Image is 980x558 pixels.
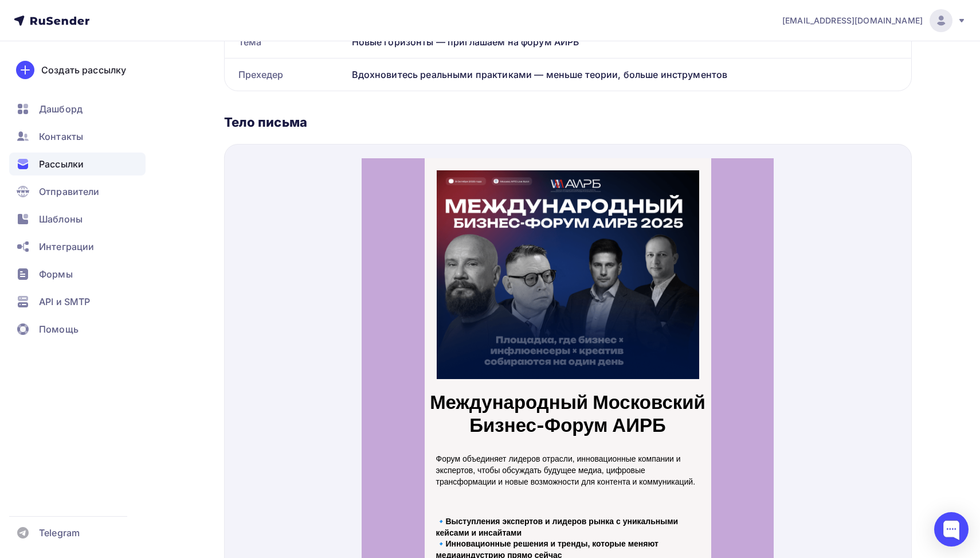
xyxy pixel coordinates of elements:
span: Шаблоны [39,212,83,226]
div: Прехедер [225,58,347,91]
a: [EMAIL_ADDRESS][DOMAIN_NAME] [782,9,966,32]
span: API и SMTP [39,295,90,309]
span: Контакты [39,130,83,143]
span: Формы [39,267,73,281]
span: Отправители [39,185,100,198]
div: Новые горизонты — приглашаем на форум АИРБ [347,26,911,58]
a: Формы [9,263,146,286]
span: Помощь [39,322,79,336]
span: Дашборд [39,102,83,116]
a: Контакты [9,125,146,148]
div: Вдохновитесь реальными практиками — меньше теории, больше инструментов [347,58,911,91]
div: Создать рассылку [41,63,126,77]
strong: 🔹Выступления экспертов и лидеров рынка с уникальными кейсами и инсайтами 🔹Инновационные решения и... [75,358,332,458]
a: Рассылки [9,153,146,175]
img: Форум для бизнеса [75,12,338,221]
a: Отправители [9,180,146,203]
span: Telegram [39,526,80,540]
p: Форум объединяет лидеров отрасли, инновационные компании и экспертов, чтобы обсуждать будущее мед... [75,295,338,329]
span: Рассылки [39,157,84,171]
span: Интеграции [39,240,94,253]
div: Тело письма [224,114,912,130]
h1: Международный Московский Бизнес-Форум АИРБ [63,233,350,278]
a: Дашборд [9,97,146,120]
div: Тема [225,26,347,58]
a: Шаблоны [9,208,146,231]
span: [EMAIL_ADDRESS][DOMAIN_NAME] [782,15,923,26]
